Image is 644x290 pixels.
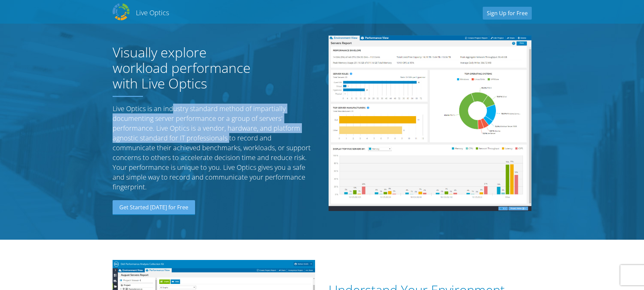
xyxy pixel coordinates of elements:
a: Sign Up for Free [483,7,532,20]
a: Get Started [DATE] for Free [113,200,195,215]
p: Live Optics is an industry standard method of impartially documenting server performance or a gro... [113,104,315,192]
img: Dell Dpack [113,3,129,20]
img: Server Report [329,35,531,211]
h2: Live Optics [136,8,169,17]
h1: Visually explore workload performance with Live Optics [113,45,265,91]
